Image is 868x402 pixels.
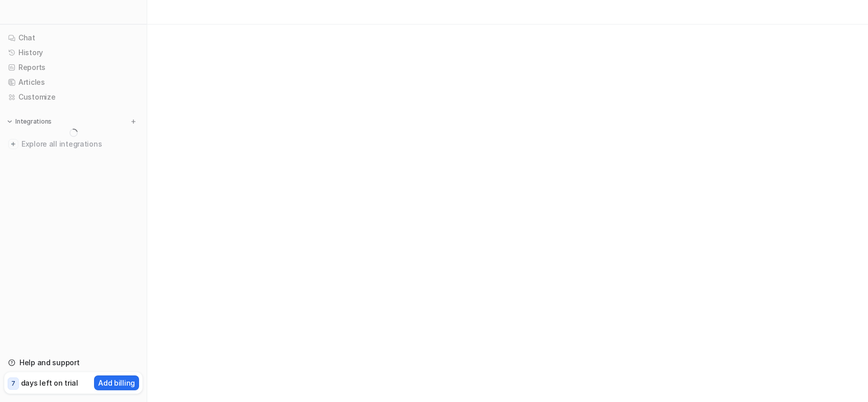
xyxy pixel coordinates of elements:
a: Help and support [4,356,143,370]
a: History [4,45,143,60]
a: Chat [4,31,143,45]
a: Reports [4,60,143,75]
p: Add billing [98,377,135,388]
a: Customize [4,90,143,104]
img: expand menu [6,118,13,125]
p: days left on trial [21,377,78,388]
img: explore all integrations [8,139,18,149]
span: Explore all integrations [21,136,139,152]
button: Integrations [4,116,55,127]
button: Add billing [94,375,139,390]
a: Articles [4,75,143,89]
a: Explore all integrations [4,137,143,151]
p: 7 [11,379,15,388]
img: menu_add.svg [130,118,137,125]
p: Integrations [15,117,52,126]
